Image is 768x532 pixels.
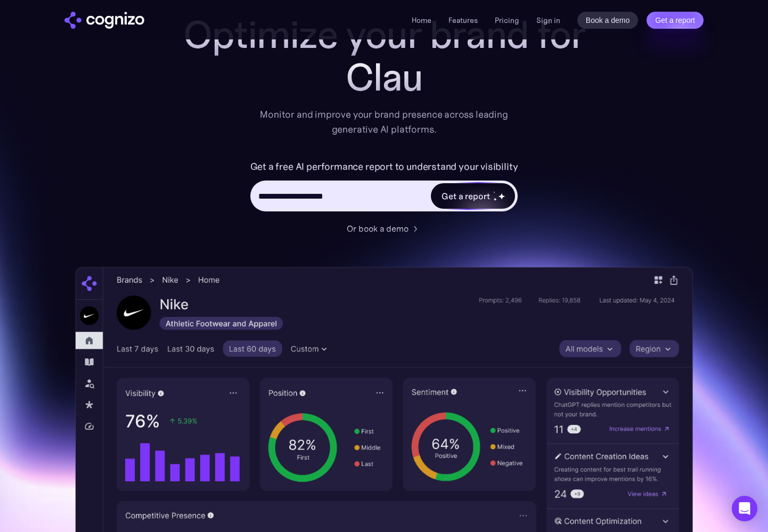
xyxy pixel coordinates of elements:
[347,222,408,235] div: Or book a demo
[495,15,519,25] a: Pricing
[442,190,489,202] div: Get a report
[250,158,518,175] label: Get a free AI performance report to understand your visibility
[253,107,515,137] div: Monitor and improve your brand presence across leading generative AI platforms.
[412,15,431,25] a: Home
[647,12,704,29] a: Get a report
[498,193,505,200] img: star
[577,12,639,29] a: Book a demo
[732,496,757,521] div: Open Intercom Messenger
[347,222,421,235] a: Or book a demo
[171,56,597,99] div: Clau
[64,12,144,29] img: cognizo logo
[493,198,497,201] img: star
[64,12,144,29] a: home
[448,15,478,25] a: Features
[493,191,495,193] img: star
[250,158,518,217] form: Hero URL Input Form
[536,14,560,27] a: Sign in
[430,182,516,210] a: Get a reportstarstarstar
